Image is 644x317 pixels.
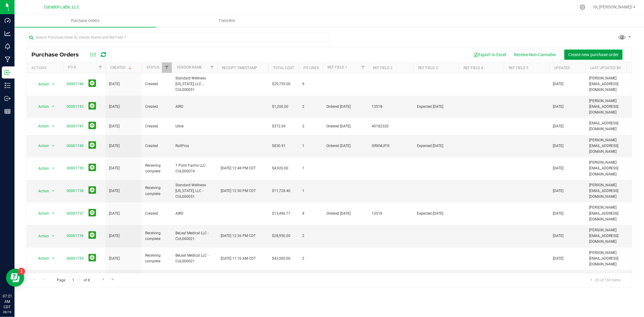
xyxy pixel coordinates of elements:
span: [DATE] [109,81,120,87]
span: [DATE] [553,123,563,129]
inline-svg: Inbound [5,69,11,75]
a: Ref Field 5 [509,66,528,70]
span: BeLeaf Medical LLC - CUL000021 [175,253,213,264]
span: Ordered [DATE] [326,123,364,129]
div: Manage settings [579,4,586,10]
span: Expected [DATE] [417,143,455,149]
span: [EMAIL_ADDRESS][DOMAIN_NAME] [589,120,636,132]
span: $11,728.40 [272,188,290,194]
span: Action [33,142,49,150]
span: Expected [DATE] [417,211,455,216]
span: Action [33,254,49,263]
span: [DATE] [109,188,120,194]
iframe: Resource center [6,269,24,287]
span: [PERSON_NAME][EMAIL_ADDRESS][DOMAIN_NAME] [589,227,636,245]
span: [DATE] [109,104,120,110]
span: $43,500.00 [272,256,290,261]
span: 9 [302,81,319,87]
div: Actions [31,66,61,70]
a: Ref Field 1 [328,65,347,69]
span: Standard Wellness [US_STATE], LLC - CUL000051 [175,75,213,93]
span: Created [145,81,168,87]
span: select [50,254,57,263]
button: Create new purchase order [564,50,623,60]
span: [DATE] 12:50 PM CDT [221,188,256,194]
span: Receiving complete [145,163,168,174]
a: Transfers [156,14,298,27]
a: Filter [207,62,217,73]
span: Receiving complete [145,185,168,197]
span: select [50,164,57,173]
span: select [50,122,57,130]
span: Action [33,80,49,88]
span: 7 Point Farms LLC CUL000074 [175,163,213,174]
a: 00001738 [67,189,84,193]
a: Ref Field 2 [373,66,392,70]
a: 00001739 [67,166,84,170]
span: 1 [302,188,319,194]
span: Created [145,143,168,149]
span: [DATE] 11:10 AM CDT [221,256,256,261]
a: Receipt Timestamp [222,66,257,70]
span: BeLeaf Medical LLC - CUL000021 [175,230,213,242]
span: 1 - 20 of 159 items [585,276,626,285]
span: [PERSON_NAME][EMAIL_ADDRESS][DOMAIN_NAME] [589,160,636,177]
a: 00001736 [67,234,84,238]
span: Receiving complete [145,253,168,264]
inline-svg: Dashboard [5,18,11,24]
span: [DATE] [553,233,563,239]
a: Go to the next page [99,276,108,284]
a: 00001743 [67,104,84,109]
span: Hi, [PERSON_NAME]! [593,5,633,9]
span: Receiving complete [145,230,168,242]
span: 13518- [372,104,410,110]
span: $830.91 [272,143,286,149]
p: 08/19 [3,310,12,314]
span: Action [33,232,49,240]
span: [DATE] [109,211,120,216]
a: Status [146,65,159,69]
span: 8 [302,211,319,216]
a: Filter [95,62,105,73]
span: Standard Wellness [US_STATE], LLC - CUL000051 [175,182,213,200]
span: AIRO [175,211,213,216]
inline-svg: Reports [5,108,11,114]
span: [PERSON_NAME][EMAIL_ADDRESS][DOMAIN_NAME] [589,75,636,93]
span: select [50,80,57,88]
a: 00001741 [67,124,84,128]
span: [DATE] [109,256,120,261]
span: select [50,232,57,240]
inline-svg: Analytics [5,30,11,37]
inline-svg: Manufacturing [5,56,11,62]
a: PO Lines [303,66,319,70]
a: 00001737 [67,211,84,216]
span: [DATE] [553,188,563,194]
span: Action [33,122,49,130]
span: Ordered [DATE] [326,104,364,110]
button: Receive Non-Cannabis [510,50,560,60]
span: $13,496.77 [272,211,290,216]
span: Action [33,187,49,195]
span: RollPros [175,143,213,149]
span: [DATE] [553,81,563,87]
span: [DATE] [553,256,563,261]
span: select [50,187,57,195]
span: Purchase Orders [31,51,85,58]
inline-svg: Outbound [5,95,11,101]
iframe: Resource center unread badge [18,268,25,275]
span: $372.69 [272,123,286,129]
span: 2 [302,104,319,110]
a: Vendor Name [177,65,202,69]
span: [DATE] [109,143,120,149]
span: [DATE] [109,123,120,129]
span: [DATE] 12:48 PM CDT [221,165,256,171]
inline-svg: Inventory [5,82,11,88]
a: Created [110,66,133,70]
a: Last Updated By [590,66,621,70]
span: [DATE] [553,165,563,171]
span: AIRO [175,104,213,110]
a: 00001734 [67,256,84,261]
span: Uline [175,123,213,129]
span: Action [33,209,49,218]
span: 40182320 [372,123,410,129]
